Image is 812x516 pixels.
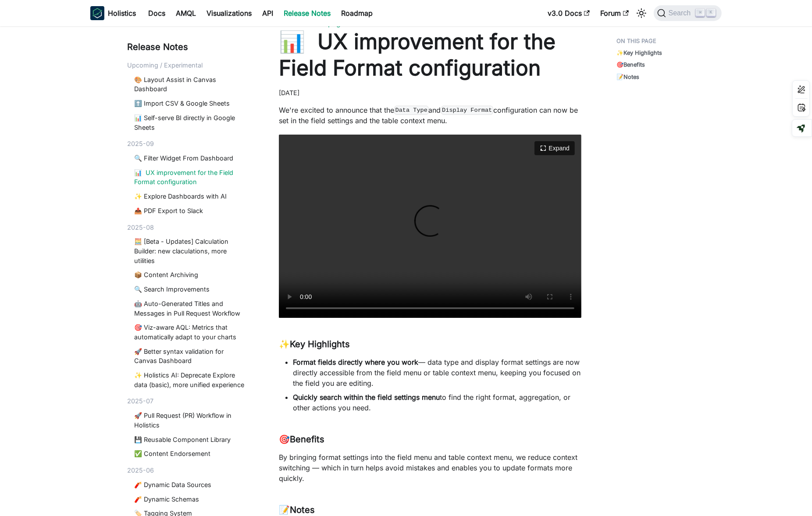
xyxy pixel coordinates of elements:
[127,139,251,149] div: 2025-09
[134,192,247,201] a: ✨ Explore Dashboards with AI
[534,141,575,155] button: Expand video
[134,347,247,366] a: 🚀 Better syntax validation for Canvas Dashboard
[134,153,247,163] a: 🔍 Filter Widget From Dashboard
[134,206,247,216] a: 📤 PDF Export to Slack
[293,393,440,402] strong: Quickly search within the field settings menu
[623,50,662,56] strong: Key Highlights
[134,370,247,389] a: ✨ Holistics AI: Deprecate Explore data (basic), more unified experience
[654,5,722,21] button: Search (Command+K)
[134,270,247,280] a: 📦 Content Archiving
[290,434,324,445] strong: Benefits
[134,299,247,318] a: 🤖 Auto-Generated Titles and Messages in Pull Request Workflow
[134,323,247,342] a: 🎯 Viz-aware AQL: Metrics that automatically adapt to your charts
[90,6,136,20] a: HolisticsHolistics
[134,435,247,445] a: 💾 Reusable Component Library
[279,434,581,445] h3: 🎯
[134,237,247,265] a: 🧮 [Beta - Updates] Calculation Builder: new claculations, more utilities
[290,339,350,349] strong: Key Highlights
[134,168,247,187] a: 📊 UX improvement for the Field Format configuration
[143,6,171,20] a: Docs
[279,135,581,318] video: Your browser does not support embedding video, but you can .
[134,480,247,490] a: 🧨 Dynamic Data Sources
[595,6,634,20] a: Forum
[134,113,247,132] a: 📊 Self-serve BI directly in Google Sheets
[623,74,639,80] strong: Notes
[279,89,299,96] time: [DATE]
[134,285,247,294] a: 🔍 Search Improvements
[134,449,247,459] a: ✅ Content Endorsement
[108,8,136,18] b: Holistics
[127,396,251,406] div: 2025-07
[623,61,645,68] strong: Benefits
[290,505,315,515] strong: Notes
[293,357,581,388] li: — data type and display format settings are now directly accessible from the field menu or table ...
[616,60,645,69] a: 🎯Benefits
[201,6,257,20] a: Visualizations
[707,9,716,17] kbd: K
[279,505,581,516] h3: 📝
[134,99,247,108] a: ⬆️ Import CSV & Google Sheets
[127,223,251,232] div: 2025-08
[279,339,581,350] h3: ✨
[666,9,696,17] span: Search
[134,411,247,430] a: 🚀 Pull Request (PR) Workflow in Holistics
[257,6,278,20] a: API
[134,495,247,504] a: 🧨 Dynamic Schemas
[279,28,581,81] h1: 📊 UX improvement for the Field Format configuration
[293,358,418,367] strong: Format fields directly where you work
[616,73,639,81] a: 📝Notes
[90,6,104,20] img: Holistics
[127,40,251,516] nav: Blog recent posts navigation
[394,106,429,114] code: Data Type
[336,6,378,20] a: Roadmap
[134,75,247,94] a: 🎨 Layout Assist in Canvas Dashboard
[542,6,595,20] a: v3.0 Docs
[127,60,251,70] div: Upcoming / Experimental
[279,105,581,126] p: We're excited to announce that the and configuration can now be set in the field settings and the...
[171,6,201,20] a: AMQL
[634,6,648,20] button: Switch between dark and light mode (currently light mode)
[278,6,336,20] a: Release Notes
[616,49,662,57] a: ✨Key Highlights
[293,392,581,413] li: to find the right format, aggregation, or other actions you need.
[127,466,251,475] div: 2025-06
[279,452,581,484] p: By bringing format settings into the field menu and table context menu, we reduce context switchi...
[696,9,705,17] kbd: ⌘
[127,40,251,53] div: Release Notes
[441,106,493,114] code: Display Format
